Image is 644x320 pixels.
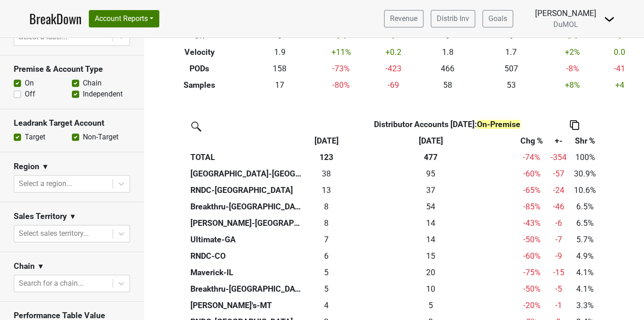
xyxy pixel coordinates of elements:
th: [GEOGRAPHIC_DATA]-[GEOGRAPHIC_DATA] [188,165,307,182]
div: 8 [309,201,344,213]
td: 5.7% [569,231,601,248]
td: 1.7 [479,44,543,60]
th: Shr %: activate to sort column ascending [569,133,601,149]
div: 95 [348,168,513,180]
th: [PERSON_NAME]-[GEOGRAPHIC_DATA] [188,215,307,231]
th: 37 [346,182,515,198]
div: 6 [309,250,344,262]
td: 3.3% [569,297,601,314]
div: 7 [309,234,344,245]
td: -65 % [515,182,548,198]
div: 37 [348,184,513,196]
div: -9 [550,250,567,262]
h3: Chain [14,261,35,271]
div: 5 [309,283,344,295]
a: Revenue [384,10,423,27]
td: 4.1% [569,281,601,297]
td: 58 [416,77,480,93]
td: 6 [307,248,346,264]
td: 7 [307,231,346,248]
div: 14 [348,217,513,229]
th: 95 [346,165,515,182]
label: Target [25,132,45,143]
td: 6.5% [569,215,601,231]
div: 13 [309,184,344,196]
th: Maverick-IL [188,264,307,281]
td: 4.1% [569,264,601,281]
div: -7 [550,234,567,245]
td: +4 [602,77,637,93]
th: 15 [346,248,515,264]
td: 6.5% [569,198,601,215]
td: -69 [371,77,416,93]
a: Distrib Inv [431,10,475,27]
th: 14 [346,215,515,231]
div: 14 [348,234,513,245]
td: 0.0 [602,44,637,60]
span: On-Premise [477,120,520,129]
div: 38 [309,168,344,180]
th: 10 [346,281,515,297]
div: -1 [550,299,567,311]
th: 14 [346,231,515,248]
label: On [25,78,34,89]
th: Aug '24: activate to sort column ascending [346,133,515,149]
h3: Sales Territory [14,212,67,221]
td: -60 % [515,248,548,264]
th: Velocity [151,44,248,60]
td: 8 [307,215,346,231]
div: 54 [348,201,513,213]
th: 123 [307,149,346,165]
h3: Leadrank Target Account [14,118,130,128]
td: +8 % [543,77,602,93]
td: -80 % [311,77,371,93]
th: RNDC-CO [188,248,307,264]
div: -57 [550,168,567,180]
th: &nbsp;: activate to sort column ascending [188,133,307,149]
td: 1.8 [416,44,480,60]
td: 10.6% [569,182,601,198]
div: [PERSON_NAME] [535,7,596,19]
th: Samples [151,77,248,93]
td: 4.9% [569,248,601,264]
div: 20 [348,267,513,278]
span: -74% [523,153,540,162]
td: -50 % [515,281,548,297]
td: 507 [479,60,543,77]
td: 13 [307,182,346,198]
th: PODs [151,60,248,77]
th: Breakthru-[GEOGRAPHIC_DATA] [188,281,307,297]
span: ▼ [42,161,49,172]
td: -41 [602,60,637,77]
div: -5 [550,283,567,295]
td: 1.9 [248,44,312,60]
td: 38 [307,165,346,182]
div: -24 [550,184,567,196]
div: 10 [348,283,513,295]
td: 53 [479,77,543,93]
div: 8 [309,217,344,229]
label: Independent [83,89,123,100]
a: BreakDown [29,9,81,28]
td: +2 % [543,44,602,60]
img: Copy to clipboard [570,120,579,130]
th: Ultimate-GA [188,231,307,248]
td: 5 [307,281,346,297]
span: ▼ [37,261,44,272]
div: -15 [550,267,567,278]
th: +-: activate to sort column ascending [548,133,569,149]
img: filter [188,118,203,133]
td: 4 [307,297,346,314]
h3: Premise & Account Type [14,64,130,74]
span: DuMOL [553,20,578,29]
button: Account Reports [89,10,159,27]
h3: Region [14,162,39,171]
div: 15 [348,250,513,262]
td: -85 % [515,198,548,215]
td: -43 % [515,215,548,231]
th: 477 [346,149,515,165]
th: [PERSON_NAME]'s-MT [188,297,307,314]
td: 100% [569,149,601,165]
th: 54 [346,198,515,215]
td: 17 [248,77,312,93]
